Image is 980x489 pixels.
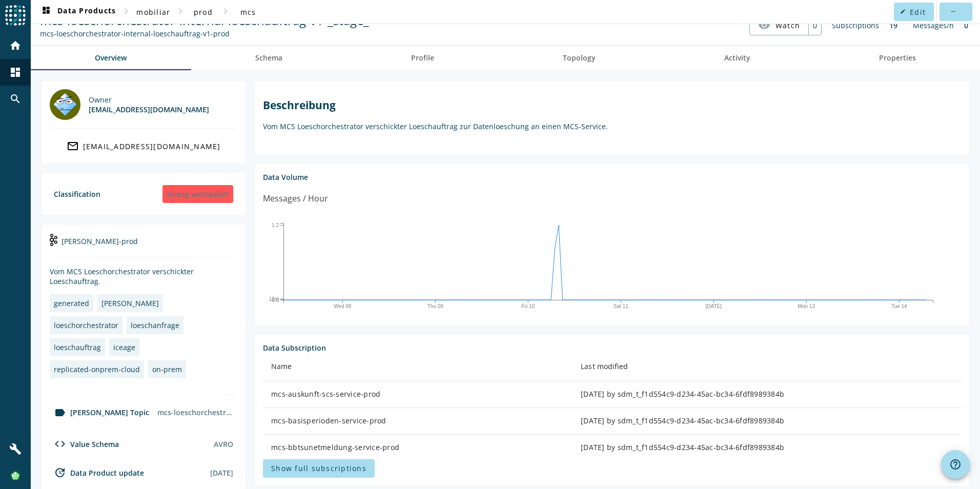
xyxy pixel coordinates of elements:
[573,353,961,381] th: Last modified
[563,54,596,62] span: Topology
[950,9,955,14] mat-icon: more_horiz
[411,54,434,62] span: Profile
[775,16,800,34] span: Watch
[9,443,22,455] mat-icon: build
[9,39,22,52] mat-icon: home
[614,303,628,309] text: Sat 11
[89,105,209,114] div: [EMAIL_ADDRESS][DOMAIN_NAME]
[263,192,328,205] div: Messages / Hour
[89,95,209,105] div: Owner
[891,303,907,309] text: Tue 14
[50,466,144,479] div: Data Product update
[50,89,80,120] img: iceage@mobi.ch
[573,408,961,435] td: [DATE] by sdm_t_f1d554c9-d234-45ac-bc34-6fdf8989384b
[210,468,233,478] div: [DATE]
[427,303,444,309] text: Thu 09
[95,54,127,62] span: Overview
[101,298,159,308] div: [PERSON_NAME]
[272,222,279,228] text: 1.2
[54,189,100,199] div: Classification
[573,381,961,408] td: [DATE] by sdm_t_f1d554c9-d234-45ac-bc34-6fdf8989384b
[153,403,237,421] div: mcs-loeschorchestrator-internal-loeschauftrag-v1-prod
[750,16,808,34] button: Watch
[9,93,22,105] mat-icon: search
[54,406,66,419] mat-icon: label
[132,3,174,21] button: mobiliar
[573,435,961,461] td: [DATE] by sdm_t_f1d554c9-d234-45ac-bc34-6fdf8989384b
[50,438,119,450] div: Value Schema
[136,7,170,17] span: mobiliar
[40,6,116,18] span: Data Products
[263,343,961,353] div: Data Subscription
[54,364,140,374] div: replicated-onprem-cloud
[334,303,352,309] text: Wed 08
[219,5,232,17] mat-icon: chevron_right
[40,6,52,18] mat-icon: dashboard
[50,267,237,286] div: Vom MCS Loeschorchestrator verschickter Loeschauftrag.
[263,98,961,112] h2: Beschreibung
[271,463,366,473] span: Show full subscriptions
[949,458,962,471] mat-icon: help_outline
[40,29,369,38] div: Kafka Topic: mcs-loeschorchestrator-internal-loeschauftrag-v1-prod
[152,364,182,374] div: on-prem
[54,342,101,352] div: loeschauftrag
[255,54,282,62] span: Schema
[879,54,916,62] span: Properties
[54,298,89,308] div: generated
[272,297,279,303] text: 0.0
[50,233,237,258] div: [PERSON_NAME]-prod
[271,416,564,426] div: mcs-basisperioden-service-prod
[900,9,906,14] mat-icon: edit
[884,15,903,35] div: 19
[271,442,564,453] div: mcs-bbtsunetmeldung-service-prod
[521,303,535,309] text: Fri 10
[36,3,120,21] button: Data Products
[9,66,22,78] mat-icon: dashboard
[214,439,233,449] div: AVRO
[758,19,770,31] mat-icon: visibility
[113,342,135,352] div: iceage
[798,303,815,309] text: Mon 13
[827,15,884,35] div: Subscriptions
[240,7,256,17] span: mcs
[162,185,233,203] div: streng vertraulich
[54,466,66,479] mat-icon: update
[54,320,118,330] div: loeschorchestrator
[706,303,722,309] text: [DATE]
[187,3,219,21] button: prod
[263,353,573,381] th: Name
[263,172,961,182] div: Data Volume
[5,5,26,26] img: spoud-logo.svg
[120,5,132,17] mat-icon: chevron_right
[808,16,821,35] div: 0
[50,137,237,155] a: [EMAIL_ADDRESS][DOMAIN_NAME]
[894,3,934,21] button: Edit
[10,471,21,481] img: 96fbaf8f9409a5bafbce4fc7b2743f60
[908,15,959,35] div: Messages/h
[263,121,961,131] p: Vom MCS Loeschorchestrator verschickter Loeschauftrag zur Datenloeschung an einen MCS-Service.
[174,5,187,17] mat-icon: chevron_right
[131,320,179,330] div: loeschanfrage
[724,54,750,62] span: Activity
[83,141,221,151] div: [EMAIL_ADDRESS][DOMAIN_NAME]
[194,7,213,17] span: prod
[50,234,57,246] img: kafka-prod
[271,389,564,399] div: mcs-auskunft-scs-service-prod
[50,406,149,419] div: [PERSON_NAME] Topic
[67,140,79,152] mat-icon: mail_outline
[959,15,973,35] div: 0
[269,296,279,301] text: 12m
[54,438,66,450] mat-icon: code
[910,7,926,17] span: Edit
[263,459,375,478] button: Show full subscriptions
[232,3,264,21] button: mcs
